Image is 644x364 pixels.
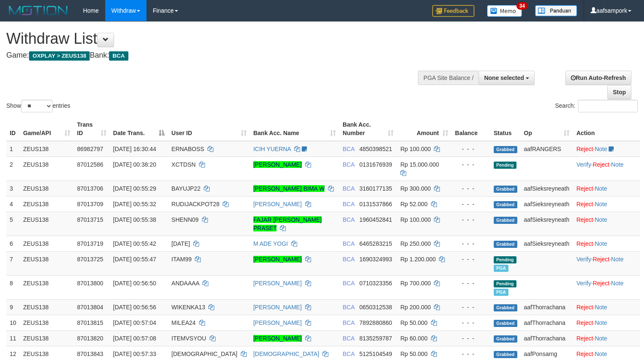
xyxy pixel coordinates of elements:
[573,251,640,275] td: · ·
[6,51,421,60] h4: Game: Bank:
[77,335,103,342] span: 87013820
[6,346,20,361] td: 12
[171,280,199,287] span: ANDAAAA
[455,200,487,208] div: - - -
[74,117,110,141] th: Trans ID: activate to sort column ascending
[113,240,156,247] span: [DATE] 00:55:42
[400,146,431,152] span: Rp 100.000
[343,256,354,263] span: BCA
[359,335,392,342] span: Copy 8135259787 to clipboard
[455,279,487,287] div: - - -
[20,346,74,361] td: ZEUS138
[490,117,521,141] th: Status
[253,280,302,287] a: [PERSON_NAME]
[171,161,196,168] span: XCTDSN
[6,275,20,299] td: 8
[494,146,517,153] span: Grabbed
[576,201,593,207] a: Reject
[77,185,103,192] span: 87013706
[521,141,573,157] td: aafRANGERS
[20,212,74,236] td: ZEUS138
[20,117,74,141] th: Game/API: activate to sort column ascending
[494,186,517,193] span: Grabbed
[20,236,74,251] td: ZEUS138
[595,351,607,357] a: Note
[77,304,103,311] span: 87013804
[494,241,517,248] span: Grabbed
[418,71,479,85] div: PGA Site Balance /
[113,351,156,357] span: [DATE] 00:57:33
[339,117,397,141] th: Bank Acc. Number: activate to sort column ascending
[455,255,487,263] div: - - -
[343,185,354,192] span: BCA
[253,146,291,152] a: ICIH YUERNA
[77,216,103,223] span: 87013715
[250,117,339,141] th: Bank Acc. Name: activate to sort column ascending
[576,256,591,263] a: Verify
[578,100,638,112] input: Search:
[343,304,354,311] span: BCA
[110,117,168,141] th: Date Trans.: activate to sort column descending
[171,335,206,342] span: ITEMVSYOU
[6,212,20,236] td: 5
[253,304,302,311] a: [PERSON_NAME]
[343,240,354,247] span: BCA
[400,319,428,326] span: Rp 50.000
[20,275,74,299] td: ZEUS138
[77,280,103,287] span: 87013800
[77,201,103,207] span: 87013709
[343,351,354,357] span: BCA
[20,315,74,330] td: ZEUS138
[607,85,631,99] a: Stop
[343,161,354,168] span: BCA
[595,240,607,247] a: Note
[113,256,156,263] span: [DATE] 00:55:47
[359,351,392,357] span: Copy 5125104549 to clipboard
[20,181,74,196] td: ZEUS138
[113,201,156,207] span: [DATE] 00:55:32
[573,330,640,346] td: ·
[6,100,70,112] label: Show entries
[521,181,573,196] td: aafSieksreyneath
[171,216,199,223] span: SHENN09
[494,256,516,263] span: Pending
[77,146,103,152] span: 86982797
[494,289,508,296] span: Marked by aafanarl
[595,146,607,152] a: Note
[359,256,392,263] span: Copy 1690324993 to clipboard
[400,185,431,192] span: Rp 300.000
[343,146,354,152] span: BCA
[171,319,196,326] span: MILEA24
[455,350,487,358] div: - - -
[6,30,421,47] h1: Withdraw List
[113,161,156,168] span: [DATE] 00:38:20
[359,304,392,311] span: Copy 0650312538 to clipboard
[171,256,192,263] span: ITAM99
[573,141,640,157] td: ·
[573,346,640,361] td: ·
[494,320,517,327] span: Grabbed
[494,201,517,208] span: Grabbed
[6,330,20,346] td: 11
[576,280,591,287] a: Verify
[400,240,431,247] span: Rp 250.000
[343,335,354,342] span: BCA
[171,201,219,207] span: RUDIJACKPOT28
[573,236,640,251] td: ·
[400,304,431,311] span: Rp 200.000
[487,5,522,17] img: Button%20Memo.svg
[343,216,354,223] span: BCA
[20,251,74,275] td: ZEUS138
[432,5,474,17] img: Feedback.jpg
[400,216,431,223] span: Rp 100.000
[521,330,573,346] td: aafThorrachana
[593,256,609,263] a: Reject
[253,161,302,168] a: [PERSON_NAME]
[397,117,452,141] th: Amount: activate to sort column ascending
[171,185,200,192] span: BAYUJP22
[611,256,624,263] a: Note
[109,51,128,61] span: BCA
[595,216,607,223] a: Note
[455,239,487,248] div: - - -
[576,319,593,326] a: Reject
